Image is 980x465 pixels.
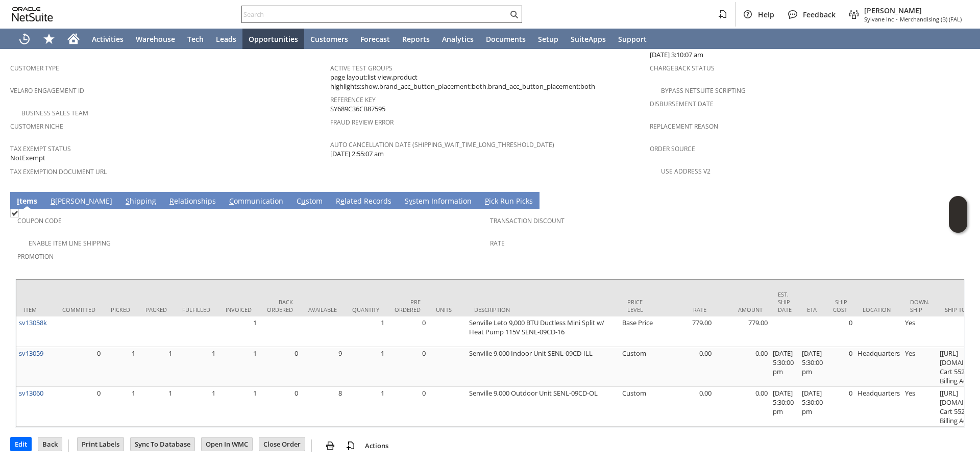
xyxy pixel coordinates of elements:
span: Setup [538,34,558,44]
a: Documents [480,29,532,49]
span: Help [758,10,774,19]
img: print.svg [324,439,336,452]
td: 0 [55,347,103,387]
div: Pre Ordered [395,298,421,313]
span: SY689C36CB87595 [330,104,385,114]
td: Yes [902,316,937,347]
span: Sylvane Inc [864,15,894,23]
div: Units [436,306,459,313]
a: Tax Exemption Document URL [10,167,107,176]
span: Leads [216,34,236,44]
a: sv13060 [19,388,43,398]
td: 0 [387,316,428,347]
a: Use Address V2 [661,167,710,176]
a: Custom [294,196,325,207]
span: Opportunities [249,34,298,44]
div: Down. Ship [910,298,929,313]
img: add-record.svg [345,439,357,452]
td: 1 [175,347,218,387]
input: Open In WMC [202,437,252,451]
a: Tech [181,29,210,49]
input: Close Order [259,437,305,451]
span: Oracle Guided Learning Widget. To move around, please hold and drag [949,215,967,233]
div: Quantity [352,306,379,313]
span: [DATE] 2:55:07 am [330,149,384,159]
span: Customers [310,34,348,44]
span: u [301,196,306,206]
svg: Shortcuts [43,33,55,45]
a: Fraud Review Error [330,118,394,127]
td: 1 [138,347,175,387]
input: Print Labels [78,437,124,451]
span: R [169,196,174,206]
a: Related Records [333,196,394,207]
span: Forecast [360,34,390,44]
a: Pick Run Picks [482,196,535,207]
a: Tax Exempt Status [10,144,71,153]
a: Support [612,29,653,49]
td: 1 [218,347,259,387]
div: Price Level [627,298,650,313]
a: Warehouse [130,29,181,49]
a: Bypass NetSuite Scripting [661,86,746,95]
td: Senville 9,000 Outdoor Unit SENL-09CD-OL [467,387,620,427]
td: [DATE] 5:30:00 pm [799,387,825,427]
a: sv13058k [19,318,47,327]
span: - [896,15,898,23]
td: 0.00 [714,387,770,427]
a: Home [61,29,86,49]
input: Edit [11,437,31,451]
a: Communication [227,196,286,207]
iframe: Click here to launch Oracle Guided Learning Help Panel [949,196,967,233]
td: 0.00 [658,387,714,427]
span: I [17,196,19,206]
a: Business Sales Team [21,109,88,117]
td: Yes [902,387,937,427]
svg: Recent Records [18,33,31,45]
td: 8 [301,387,345,427]
div: Picked [111,306,130,313]
span: Reports [402,34,430,44]
a: Active Test Groups [330,64,393,72]
div: ETA [807,306,818,313]
div: Rate [666,306,706,313]
span: B [51,196,55,206]
a: Unrolled view on [951,194,964,206]
span: Activities [92,34,124,44]
td: 9 [301,347,345,387]
div: Invoiced [226,306,252,313]
td: 1 [345,347,387,387]
div: Shortcuts [37,29,61,49]
span: Tech [187,34,204,44]
span: Warehouse [136,34,175,44]
svg: logo [12,7,53,21]
td: 0.00 [658,347,714,387]
span: [DATE] 3:10:07 am [650,50,703,60]
a: Disbursement Date [650,100,714,108]
a: Shipping [123,196,159,207]
a: Opportunities [242,29,304,49]
td: 779.00 [714,316,770,347]
a: Reference Key [330,95,376,104]
a: Coupon Code [17,216,62,225]
a: Setup [532,29,565,49]
span: Support [618,34,647,44]
td: 1 [345,316,387,347]
a: Forecast [354,29,396,49]
div: Back Ordered [267,298,293,313]
span: Merchandising (B) (FAL) [900,15,962,23]
a: Items [14,196,40,207]
div: Committed [62,306,95,313]
a: Customer Type [10,64,59,72]
span: e [340,196,345,206]
a: Customers [304,29,354,49]
div: Ship Cost [833,298,847,313]
input: Sync To Database [131,437,194,451]
a: Transaction Discount [490,216,565,225]
span: page layout:list view,product highlights:show,brand_acc_button_placement:both,brand_acc_button_pl... [330,72,645,91]
a: Velaro Engagement ID [10,86,84,95]
span: P [485,196,489,206]
a: Actions [361,441,393,450]
a: Rate [490,239,505,248]
svg: Home [67,33,80,45]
